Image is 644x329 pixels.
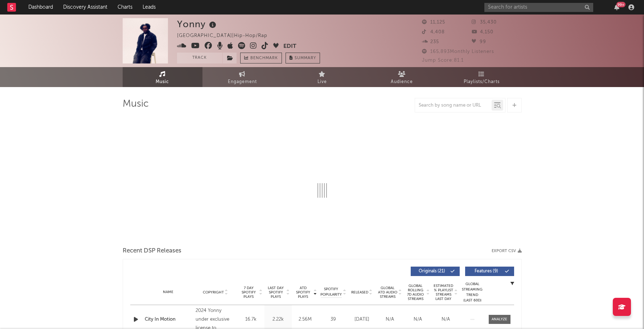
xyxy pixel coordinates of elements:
span: Released [351,290,368,295]
a: Live [282,67,362,87]
div: N/A [378,316,402,323]
button: Export CSV [492,249,522,253]
span: ATD Spotify Plays [294,286,313,299]
div: Name [145,289,192,295]
div: [DATE] [350,316,374,323]
div: 99 + [616,2,625,7]
div: 2.56M [294,316,317,323]
span: Recent DSP Releases [123,247,181,255]
div: 2.22k [266,316,290,323]
span: Playlists/Charts [464,78,500,86]
span: Spotify Popularity [320,287,342,297]
span: 11,125 [422,20,445,25]
span: Originals ( 21 ) [415,269,449,274]
a: City In Motion [145,316,192,323]
span: Live [317,78,327,86]
div: N/A [406,316,430,323]
button: Features(9) [465,267,514,276]
span: 7 Day Spotify Plays [239,286,258,299]
span: Global ATD Audio Streams [378,286,398,299]
span: Engagement [228,78,257,86]
span: 99 [472,40,486,44]
button: 99+ [614,4,619,10]
span: Audience [391,78,413,86]
div: 16.7k [239,316,263,323]
span: Global Rolling 7D Audio Streams [406,284,426,301]
span: 165,893 Monthly Listeners [422,49,494,54]
div: Global Streaming Trend (Last 60D) [462,281,483,303]
div: Yonny [177,18,218,30]
div: N/A [434,316,458,323]
span: 4,150 [472,30,493,34]
span: Copyright [203,290,224,295]
a: Benchmark [240,53,282,63]
button: Originals(21) [411,267,460,276]
span: Summary [295,56,316,60]
a: Playlists/Charts [442,67,522,87]
span: 35,430 [472,20,497,25]
a: Music [123,67,202,87]
span: Features ( 9 ) [470,269,503,274]
div: [GEOGRAPHIC_DATA] | Hip-Hop/Rap [177,32,276,40]
a: Audience [362,67,442,87]
span: Last Day Spotify Plays [266,286,286,299]
span: 235 [422,40,439,44]
input: Search by song name or URL [415,103,492,108]
a: Engagement [202,67,282,87]
button: Summary [286,53,320,63]
button: Edit [283,42,296,51]
span: 4,408 [422,30,445,34]
span: Music [156,78,169,86]
span: Benchmark [250,54,278,63]
span: Jump Score: 81.1 [422,58,464,63]
span: Estimated % Playlist Streams Last Day [434,284,454,301]
div: 39 [321,316,346,323]
input: Search for artists [484,3,593,12]
button: Track [177,53,222,63]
